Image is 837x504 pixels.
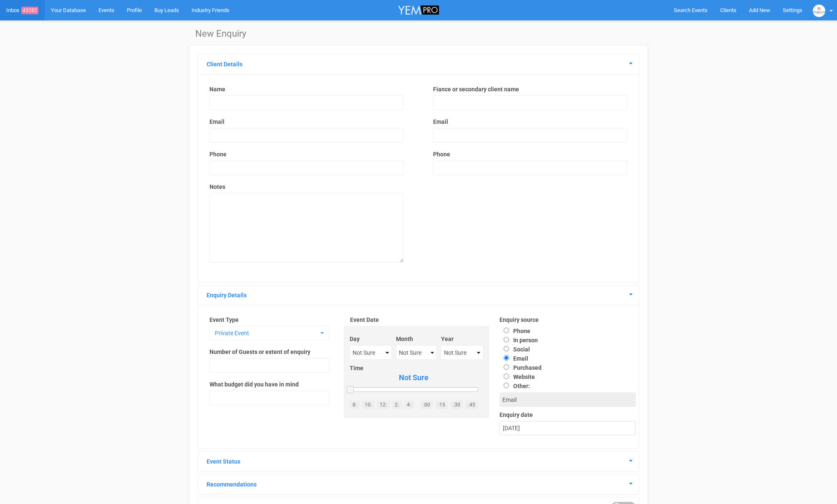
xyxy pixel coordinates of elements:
[433,85,628,93] label: Fiance or secondary client name
[433,118,628,126] label: Email
[450,401,463,409] a: :30
[504,383,509,388] input: Other:
[813,5,825,17] img: BGLogo.jpg
[504,328,509,333] input: Phone
[499,355,528,362] label: Email
[195,29,642,39] h1: New Enquiry
[350,364,478,372] label: Time
[674,7,708,13] span: Search Events
[499,381,629,390] label: Other:
[207,292,247,298] a: Enquiry Details
[504,374,509,379] input: Website
[209,316,329,324] label: Event Type
[350,316,482,324] label: Event Date
[209,326,329,340] button: Private Event
[749,7,770,13] span: Add New
[504,364,509,370] input: Purchased
[465,401,478,409] a: :45
[499,316,636,324] label: Enquiry source
[209,183,404,191] label: Notes
[420,401,433,409] a: :00
[209,118,404,126] label: Email
[21,7,38,14] span: 43282
[499,364,542,371] label: Purchased
[209,85,404,93] label: Name
[499,346,530,353] label: Social
[504,355,509,361] input: Email
[499,337,538,344] label: In person
[209,150,227,158] label: Phone
[433,150,450,158] label: Phone
[209,380,299,389] label: What budget did you have in mind
[350,401,360,409] a: 8:
[207,61,242,68] a: Client Details
[499,374,535,380] label: Website
[350,372,478,383] span: Not Sure
[500,421,635,435] div: [DATE]
[362,401,375,409] a: 10:
[392,401,402,409] a: 2:
[504,346,509,351] input: Social
[404,401,414,409] a: 4:
[720,7,736,13] span: Clients
[435,401,448,409] a: :15
[350,335,391,343] label: Day
[499,328,530,334] label: Phone
[377,401,390,409] a: 12:
[207,458,240,465] a: Event Status
[441,335,483,343] label: Year
[499,411,636,419] label: Enquiry date
[215,329,318,337] span: Private Event
[209,348,310,356] label: Number of Guests or extent of enquiry
[504,337,509,342] input: In person
[396,335,437,343] label: Month
[207,481,257,488] a: Recommendations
